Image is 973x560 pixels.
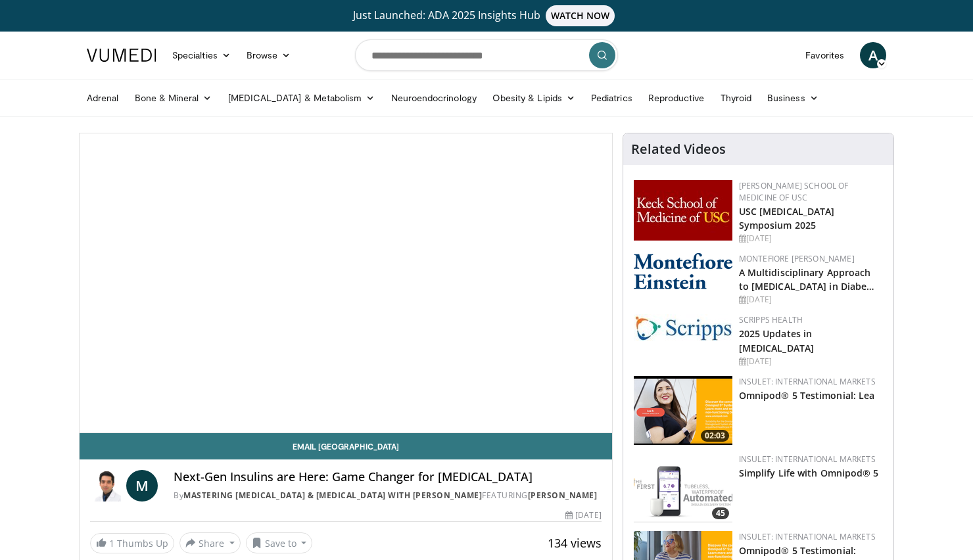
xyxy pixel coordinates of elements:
[739,233,883,245] div: [DATE]
[565,509,601,521] div: [DATE]
[548,535,602,551] span: 134 views
[528,490,598,501] a: [PERSON_NAME]
[246,532,313,553] button: Save to
[739,266,875,292] a: A Multidisciplinary Approach to [MEDICAL_DATA] in Diabe…
[759,85,826,111] a: Business
[174,470,601,484] h4: Next-Gen Insulins are Here: Game Changer for [MEDICAL_DATA]
[739,253,855,264] a: Montefiore [PERSON_NAME]
[640,85,713,111] a: Reproductive
[739,467,879,479] a: Simplify Life with Omnipod® 5
[485,85,583,111] a: Obesity & Lipids
[739,531,876,542] a: Insulet: International Markets
[739,205,835,231] a: USC [MEDICAL_DATA] Symposium 2025
[109,537,114,549] span: 1
[583,85,640,111] a: Pediatrics
[80,433,612,459] a: Email [GEOGRAPHIC_DATA]
[355,39,618,71] input: Search topics, interventions
[712,507,729,519] span: 45
[634,376,732,445] a: 02:03
[634,454,732,523] img: f4bac35f-2703-40d6-a70d-02c4a6bd0abe.png.150x105_q85_crop-smart_upscale.png
[90,470,121,502] img: Mastering Endocrine & Diabetes with Dr. Mazhar Dalvi
[739,314,803,325] a: Scripps Health
[89,5,884,26] a: Just Launched: ADA 2025 Insights HubWATCH NOW
[164,42,239,68] a: Specialties
[220,85,383,111] a: [MEDICAL_DATA] & Metabolism
[634,314,732,341] img: c9f2b0b7-b02a-4276-a72a-b0cbb4230bc1.jpg.150x105_q85_autocrop_double_scale_upscale_version-0.2.jpg
[80,133,612,433] video-js: Video Player
[634,180,732,241] img: 7b941f1f-d101-407a-8bfa-07bd47db01ba.png.150x105_q85_autocrop_double_scale_upscale_version-0.2.jpg
[634,253,732,289] img: b0142b4c-93a1-4b58-8f91-5265c282693c.png.150x105_q85_autocrop_double_scale_upscale_version-0.2.png
[739,376,876,387] a: Insulet: International Markets
[631,141,726,157] h4: Related Videos
[87,49,156,62] img: VuMedi Logo
[127,85,220,111] a: Bone & Mineral
[713,85,760,111] a: Thyroid
[183,490,482,501] a: Mastering [MEDICAL_DATA] & [MEDICAL_DATA] with [PERSON_NAME]
[739,356,883,367] div: [DATE]
[383,85,485,111] a: Neuroendocrinology
[79,85,127,111] a: Adrenal
[90,533,174,553] a: 1 Thumbs Up
[546,5,615,26] span: WATCH NOW
[634,376,732,445] img: 85ac4157-e7e8-40bb-9454-b1e4c1845598.png.150x105_q85_crop-smart_upscale.png
[860,42,886,68] a: A
[739,454,876,465] a: Insulet: International Markets
[739,294,883,306] div: [DATE]
[239,42,299,68] a: Browse
[179,532,241,553] button: Share
[701,430,729,442] span: 02:03
[797,42,852,68] a: Favorites
[126,470,158,502] a: M
[634,454,732,523] a: 45
[739,389,875,402] a: Omnipod® 5 Testimonial: Lea
[174,490,601,502] div: By FEATURING
[739,180,849,203] a: [PERSON_NAME] School of Medicine of USC
[739,327,814,354] a: 2025 Updates in [MEDICAL_DATA]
